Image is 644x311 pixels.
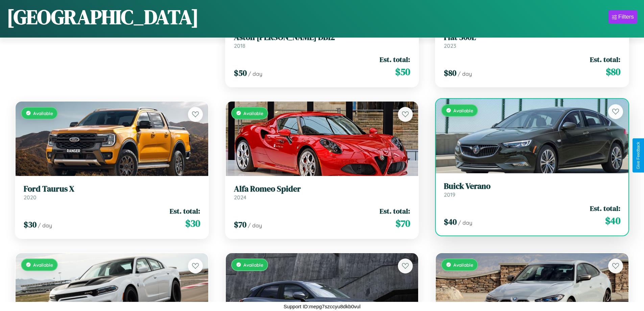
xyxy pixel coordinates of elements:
[590,54,620,64] span: Est. total:
[234,32,410,42] h3: Aston [PERSON_NAME] DB12
[444,181,620,191] h3: Buick Verano
[396,217,410,230] span: $ 70
[248,70,262,77] span: / day
[458,219,472,226] span: / day
[444,67,456,79] span: $ 80
[380,206,410,216] span: Est. total:
[380,54,410,64] span: Est. total:
[7,3,199,31] h1: [GEOGRAPHIC_DATA]
[243,262,263,268] span: Available
[453,108,473,113] span: Available
[395,65,410,79] span: $ 50
[444,32,620,49] a: Fiat 500L2023
[234,219,246,230] span: $ 70
[243,110,263,116] span: Available
[609,10,637,24] button: Filters
[636,142,641,169] div: Give Feedback
[234,32,410,49] a: Aston [PERSON_NAME] DB122018
[605,214,620,227] span: $ 40
[444,42,456,49] span: 2023
[33,262,53,268] span: Available
[234,194,246,201] span: 2024
[606,65,620,79] span: $ 80
[618,14,634,20] div: Filters
[24,184,200,194] h3: Ford Taurus X
[248,222,262,229] span: / day
[234,67,247,79] span: $ 50
[234,42,245,49] span: 2018
[453,262,473,268] span: Available
[234,184,410,194] h3: Alfa Romeo Spider
[458,70,472,77] span: / day
[444,191,455,198] span: 2019
[284,302,361,311] p: Support ID: mepg7szccyu8dkb0vul
[444,32,620,42] h3: Fiat 500L
[33,110,53,116] span: Available
[38,222,52,229] span: / day
[590,203,620,213] span: Est. total:
[24,194,37,201] span: 2020
[170,206,200,216] span: Est. total:
[24,219,37,230] span: $ 30
[444,181,620,198] a: Buick Verano2019
[234,184,410,201] a: Alfa Romeo Spider2024
[185,217,200,230] span: $ 30
[444,216,457,227] span: $ 40
[24,184,200,201] a: Ford Taurus X2020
